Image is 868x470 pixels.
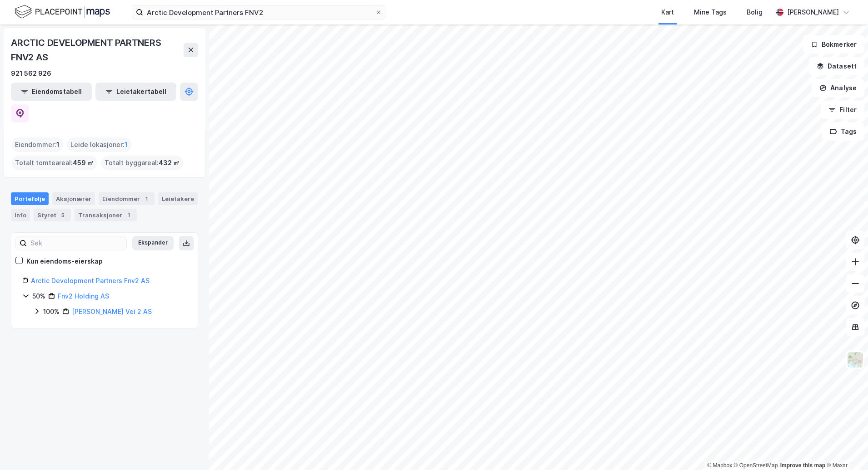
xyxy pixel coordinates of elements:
div: Kart [661,7,674,18]
div: Leietakere [158,192,198,205]
div: Mine Tags [694,7,727,18]
div: Portefølje [11,192,49,205]
a: [PERSON_NAME] Vei 2 AS [72,308,152,315]
a: OpenStreetMap [734,462,778,469]
button: Filter [821,101,864,119]
button: Analyse [812,79,864,97]
div: Totalt byggareal : [101,156,183,170]
div: Aksjonærer [52,192,95,205]
img: Z [847,351,864,368]
div: Eiendommer : [11,137,63,152]
span: 1 [56,139,60,150]
div: ARCTIC DEVELOPMENT PARTNERS FNV2 AS [11,35,184,64]
button: Bokmerker [803,35,864,54]
span: 459 ㎡ [73,157,94,168]
a: Mapbox [707,462,732,469]
span: 432 ㎡ [159,157,180,168]
div: 100% [43,306,60,317]
img: logo.f888ab2527a4732fd821a326f86c7f29.svg [15,4,110,20]
div: Bolig [747,7,763,18]
div: Totalt tomteareal : [11,156,97,170]
input: Søk på adresse, matrikkel, gårdeiere, leietakere eller personer [143,5,375,19]
button: Datasett [809,57,864,75]
button: Ekspander [132,236,174,250]
div: 1 [142,194,151,203]
a: Improve this map [780,462,825,469]
div: 1 [124,211,133,220]
div: Transaksjoner [75,209,137,221]
div: 5 [58,211,67,220]
div: Eiendommer [99,192,155,205]
button: Tags [822,122,864,141]
iframe: Chat Widget [823,426,868,470]
div: Info [11,209,30,221]
div: Leide lokasjoner : [67,137,131,152]
button: Eiendomstabell [11,83,92,101]
button: Leietakertabell [95,83,176,101]
div: [PERSON_NAME] [787,7,839,18]
a: Arctic Development Partners Fnv2 AS [31,277,150,284]
span: 1 [125,139,128,150]
div: Styret [34,209,71,221]
a: Fnv2 Holding AS [58,292,109,300]
div: 50% [32,291,45,302]
div: Kun eiendoms-eierskap [26,256,103,267]
div: 921 562 926 [11,68,51,79]
input: Søk [27,236,126,250]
